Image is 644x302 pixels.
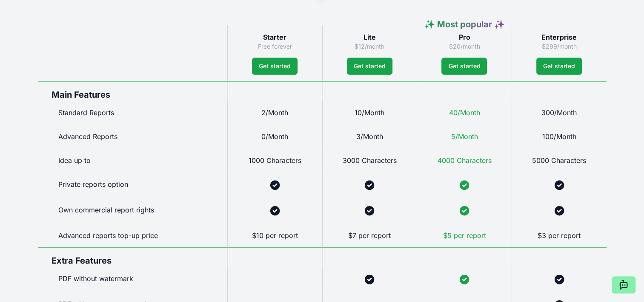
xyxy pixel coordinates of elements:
p: $20/month [424,42,505,51]
div: Advanced Reports [38,125,227,148]
span: 300/Month [541,108,577,117]
a: Get started [347,58,392,75]
h3: Starter [235,32,315,42]
div: Standard Reports [38,101,227,125]
span: $7 per report [348,231,391,240]
span: 3/Month [356,132,383,141]
div: Advanced reports top-up price [38,224,227,247]
h3: Pro [424,32,505,42]
p: $299/month [519,42,600,51]
span: 0/Month [261,132,288,141]
a: Get started [252,58,298,75]
span: 2/Month [261,108,288,117]
span: 5000 Characters [532,156,586,165]
span: $10 per report [252,231,298,240]
a: Get started [441,58,487,75]
span: ✨ Most popular ✨ [424,19,504,29]
h3: Enterprise [519,32,600,42]
a: Get started [536,58,582,75]
div: Extra Features [38,247,227,267]
span: $5 per report [443,231,486,240]
div: Private reports option [38,172,227,198]
div: Own commercial report rights [38,198,227,224]
p: Free forever [235,42,315,51]
div: PDF without watermark [38,267,227,292]
span: $3 per report [538,231,581,240]
div: Main Features [38,81,227,101]
p: $12/month [329,42,410,51]
span: 40/Month [449,108,480,117]
span: 4000 Characters [437,156,491,165]
span: 1000 Characters [249,156,301,165]
span: 100/Month [542,132,576,141]
span: 10/Month [355,108,384,117]
div: Idea up to [38,148,227,172]
span: 3000 Characters [343,156,397,165]
span: 5/Month [451,132,478,141]
h3: Lite [329,32,410,42]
